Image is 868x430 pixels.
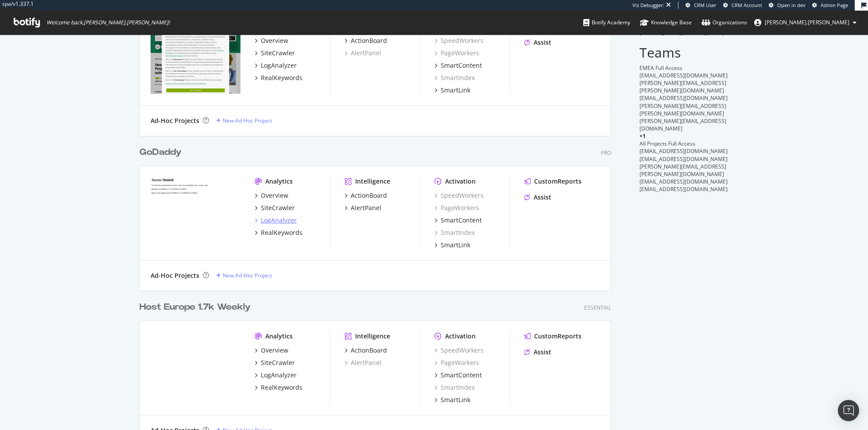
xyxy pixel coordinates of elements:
a: PageWorkers [434,203,479,212]
span: ryan.flanagan [765,19,849,26]
span: [PERSON_NAME][EMAIL_ADDRESS][DOMAIN_NAME] [639,117,726,132]
a: Organizations [701,11,747,35]
div: CustomReports [534,177,581,186]
a: ActionBoard [345,191,387,200]
a: PageWorkers [434,358,479,367]
div: Knowledge Base [640,18,692,27]
a: CustomReports [524,332,581,341]
div: Assist [534,38,551,47]
a: CustomReports [524,177,581,186]
a: LogAnalyzer [255,216,297,225]
div: Assist [534,348,551,357]
a: RealKeywords [255,73,302,82]
div: ActionBoard [351,36,387,45]
a: ActionBoard [345,36,387,45]
span: Welcome back, [PERSON_NAME].[PERSON_NAME] ! [46,19,170,26]
div: Ad-Hoc Projects [151,116,199,125]
div: Botify Academy [583,18,630,27]
span: [EMAIL_ADDRESS][DOMAIN_NAME] [639,147,728,155]
a: Botify Academy [583,11,630,35]
div: All Projects Full Access [639,140,728,147]
div: CustomReports [534,332,581,341]
a: CRM Account [723,2,762,9]
div: Host Europe 1.7k Weekly [139,301,251,314]
div: SmartContent [441,371,482,380]
a: Overview [255,36,288,45]
a: Overview [255,191,288,200]
span: CRM Account [732,2,762,8]
div: Assist [534,193,551,202]
a: AlertPanel [345,358,381,367]
div: New Ad-Hoc Project [223,117,272,124]
img: godaddy.com [151,177,240,249]
a: New Ad-Hoc Project [216,272,272,279]
a: SiteCrawler [255,358,295,367]
span: Open in dev [777,2,806,8]
a: SmartLink [434,395,470,404]
a: RealKeywords [255,383,302,392]
a: Assist [524,193,551,202]
div: Overview [261,191,288,200]
span: [PERSON_NAME][EMAIL_ADDRESS][PERSON_NAME][DOMAIN_NAME] [639,79,726,94]
div: Viz Debugger: [632,2,664,9]
img: df.eu [151,22,240,94]
a: SpeedWorkers [434,346,484,355]
a: SmartContent [434,371,482,380]
div: Activation [445,332,476,341]
a: RealKeywords [255,228,302,237]
a: SmartIndex [434,73,475,82]
div: SiteCrawler [261,358,295,367]
a: SpeedWorkers [434,191,484,200]
a: SmartIndex [434,228,475,237]
a: New Ad-Hoc Project [216,117,272,124]
a: Assist [524,348,551,357]
a: GoDaddy [139,146,185,159]
span: [EMAIL_ADDRESS][DOMAIN_NAME] [639,185,728,193]
div: RealKeywords [261,228,302,237]
a: PageWorkers [434,49,479,58]
div: SiteCrawler [261,203,295,212]
span: CRM User [694,2,717,8]
span: [EMAIL_ADDRESS][DOMAIN_NAME] [639,178,728,185]
a: AlertPanel [345,49,381,58]
a: SmartIndex [434,383,475,392]
span: [PERSON_NAME][EMAIL_ADDRESS][PERSON_NAME][DOMAIN_NAME] [639,21,726,36]
div: ActionBoard [351,346,387,355]
div: Activation [445,177,476,186]
a: SmartContent [434,216,482,225]
div: Analytics [265,177,293,186]
a: SmartContent [434,61,482,70]
a: CRM User [686,2,717,9]
a: SmartLink [434,241,470,250]
div: Overview [261,346,288,355]
div: LogAnalyzer [261,216,297,225]
div: SmartLink [441,395,470,404]
a: Overview [255,346,288,355]
div: Intelligence [355,332,390,341]
h2: Teams [639,45,728,60]
div: SiteCrawler [261,49,295,58]
div: AlertPanel [351,203,381,212]
span: Admin Page [821,2,848,8]
a: Admin Page [812,2,848,9]
div: RealKeywords [261,73,302,82]
div: Essential [584,304,611,311]
div: Organizations [701,18,747,27]
span: [PERSON_NAME][EMAIL_ADDRESS][PERSON_NAME][DOMAIN_NAME] [639,102,726,117]
div: ActionBoard [351,191,387,200]
a: Knowledge Base [640,11,692,35]
div: New Ad-Hoc Project [223,272,272,279]
div: SmartContent [441,61,482,70]
a: AlertPanel [345,203,381,212]
div: SpeedWorkers [434,36,484,45]
div: SmartContent [441,216,482,225]
a: SiteCrawler [255,49,295,58]
div: SmartLink [441,86,470,95]
span: [EMAIL_ADDRESS][DOMAIN_NAME] [639,72,728,79]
